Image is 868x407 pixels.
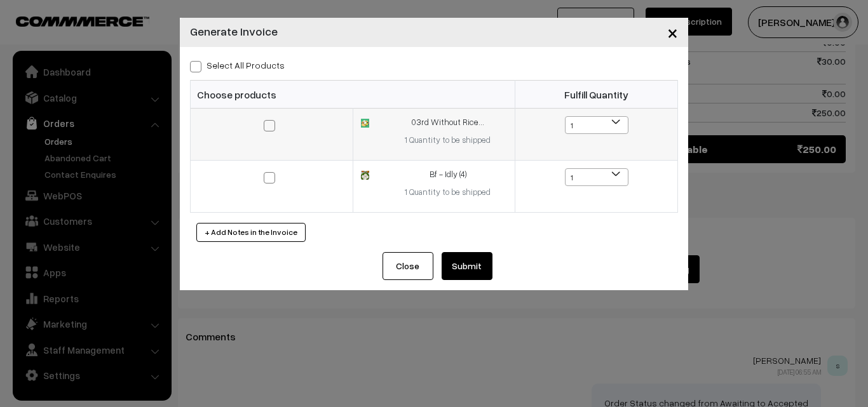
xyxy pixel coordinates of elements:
span: 1 [566,117,628,135]
label: Select all Products [190,58,285,72]
button: + Add Notes in the Invoice [196,223,306,242]
h4: Generate Invoice [190,23,278,40]
div: Bf - Idly (4) [388,168,507,181]
img: 16796661448260idly.jpg [361,171,369,179]
button: Close [657,13,688,52]
th: Fulfill Quantity [515,81,678,109]
div: 03rd Without Rice... [388,116,507,129]
span: 1 [565,116,628,134]
div: 1 Quantity to be shipped [388,186,507,199]
span: 1 [565,168,628,186]
img: 17327207182824lunch-cartoon.jpg [361,119,369,127]
span: 1 [566,169,628,187]
div: 1 Quantity to be shipped [388,134,507,147]
th: Choose products [191,81,515,109]
button: Submit [442,252,492,280]
span: × [667,20,678,44]
button: Close [383,252,433,280]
